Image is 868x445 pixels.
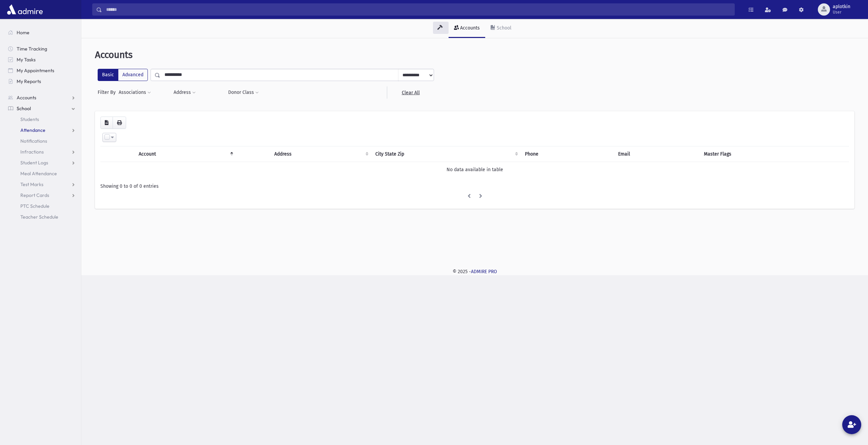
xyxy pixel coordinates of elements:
a: School [485,19,517,38]
button: CSV [100,117,113,129]
div: © 2025 - [92,268,857,275]
label: Basic [98,69,118,81]
a: Accounts [449,19,485,38]
th: Master Flags [700,146,849,162]
span: Meal Attendance [20,170,57,177]
th: Email [614,146,700,162]
span: School [17,105,31,112]
a: Student Logs [3,157,81,168]
span: My Reports [17,78,41,84]
a: Notifications [3,136,81,146]
span: Accounts [17,95,36,101]
span: Filter By [98,89,118,96]
span: PTC Schedule [20,203,50,209]
span: Accounts [95,49,133,60]
span: Report Cards [20,192,49,198]
a: Students [3,114,81,125]
span: User [833,9,850,15]
button: Address [173,86,196,99]
td: No data available in table [100,162,849,178]
a: ADMIRE PRO [471,269,497,275]
th: Account: activate to sort column descending [135,146,236,162]
button: Associations [118,86,151,99]
div: Accounts [459,25,480,31]
img: AdmirePro [5,3,44,16]
a: PTC Schedule [3,201,81,211]
label: Advanced [118,69,148,81]
a: Accounts [3,92,81,103]
th: Phone [521,146,614,162]
span: My Tasks [17,57,36,63]
div: FilterModes [98,69,148,81]
span: Home [17,29,29,36]
a: Teacher Schedule [3,211,81,222]
a: Report Cards [3,190,81,201]
span: Attendance [20,127,45,133]
a: Home [3,27,81,38]
span: aplotkin [833,4,850,9]
input: Search [102,3,734,16]
a: Clear All [387,86,434,99]
span: Student Logs [20,160,48,166]
span: My Appointments [17,67,54,74]
span: Time Tracking [17,46,47,52]
a: Attendance [3,125,81,136]
span: Test Marks [20,181,43,187]
a: Test Marks [3,179,81,190]
button: Print [113,117,126,129]
div: Showing 0 to 0 of 0 entries [100,183,849,190]
th: Address : activate to sort column ascending [270,146,372,162]
span: Infractions [20,149,44,155]
a: My Tasks [3,54,81,65]
a: Infractions [3,146,81,157]
span: Notifications [20,138,47,144]
a: Time Tracking [3,43,81,54]
button: Donor Class [228,86,259,99]
a: Meal Attendance [3,168,81,179]
th: City State Zip : activate to sort column ascending [371,146,521,162]
a: School [3,103,81,114]
span: Students [20,116,39,122]
a: My Reports [3,76,81,87]
a: My Appointments [3,65,81,76]
div: School [495,25,511,31]
span: Teacher Schedule [20,214,58,220]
